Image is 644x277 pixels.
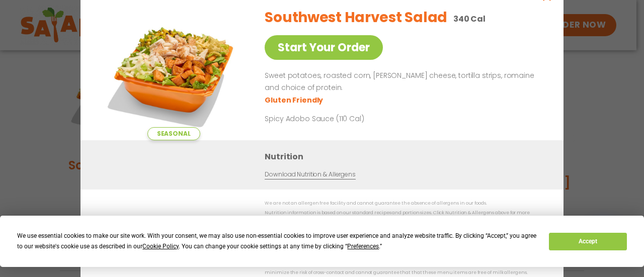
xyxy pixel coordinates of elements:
[347,243,379,250] span: Preferences
[453,13,486,25] p: 340 Cal
[17,231,537,252] div: We use essential cookies to make our site work. With your consent, we may also use non-essential ...
[265,170,355,179] a: Download Nutrition & Allergens
[265,209,543,224] p: Nutrition information is based on our standard recipes and portion sizes. Click Nutrition & Aller...
[549,233,626,250] button: Accept
[147,127,200,140] span: Seasonal
[265,35,383,60] a: Start Your Order
[265,150,548,163] h3: Nutrition
[265,113,451,124] p: Spicy Adobo Sauce (110 Cal)
[265,200,543,207] p: We are not an allergen free facility and cannot guarantee the absence of allergens in our foods.
[265,7,447,28] h2: Southwest Harvest Salad
[142,243,179,250] span: Cookie Policy
[265,95,325,105] li: Gluten Friendly
[265,261,543,276] p: While our menu includes foods that are made without dairy, our restaurants are not dairy free. We...
[265,70,539,94] p: Sweet potatoes, roasted corn, [PERSON_NAME] cheese, tortilla strips, romaine and choice of protein.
